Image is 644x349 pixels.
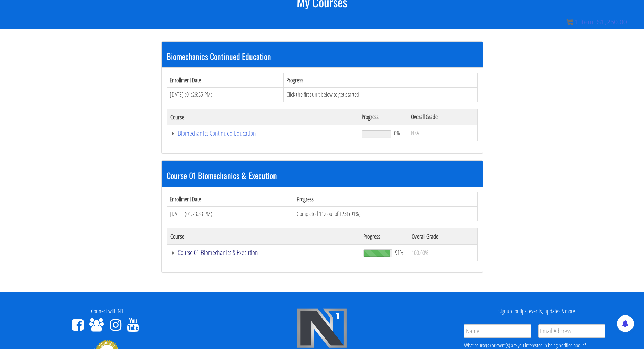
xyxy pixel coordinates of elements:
[170,130,355,137] a: Biomechanics Continued Education
[434,308,639,315] h4: Signup for tips, events, updates & more
[408,228,477,244] th: Overall Grade
[408,109,477,125] th: Overall Grade
[408,244,477,261] td: 100.00%
[360,228,408,244] th: Progress
[597,18,627,26] bdi: 1,250.00
[170,249,357,256] a: Course 01 Biomechanics & Execution
[294,192,477,207] th: Progress
[464,324,531,338] input: Name
[597,18,601,26] span: $
[284,73,477,87] th: Progress
[5,308,210,315] h4: Connect with N1
[284,87,477,102] td: Click the first unit below to get started!
[394,129,400,137] span: 0%
[167,206,294,221] td: [DATE] (01:23:33 PM)
[395,249,403,256] span: 91%
[167,228,360,244] th: Course
[408,125,477,141] td: N/A
[575,18,578,26] span: 1
[358,109,407,125] th: Progress
[566,19,573,25] img: icon11.png
[566,18,627,26] a: 1 item: $1,250.00
[167,192,294,207] th: Enrollment Date
[580,18,595,26] span: item:
[167,87,284,102] td: [DATE] (01:26:55 PM)
[167,171,478,180] h3: Course 01 Biomechanics & Execution
[294,206,477,221] td: Completed 112 out of 123! (91%)
[538,324,605,338] input: Email Address
[167,109,358,125] th: Course
[167,52,478,61] h3: Biomechanics Continued Education
[167,73,284,87] th: Enrollment Date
